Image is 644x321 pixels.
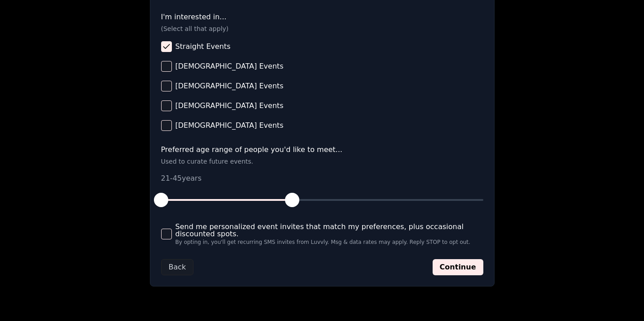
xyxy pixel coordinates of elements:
span: By opting in, you'll get recurring SMS invites from Luvvly. Msg & data rates may apply. Reply STO... [175,239,483,245]
label: Preferred age range of people you'd like to meet... [161,146,483,153]
span: Straight Events [175,43,231,50]
span: Send me personalized event invites that match my preferences, plus occasional discounted spots. [175,223,483,238]
button: [DEMOGRAPHIC_DATA] Events [161,100,172,111]
span: [DEMOGRAPHIC_DATA] Events [175,82,284,90]
span: [DEMOGRAPHIC_DATA] Events [175,63,284,70]
span: [DEMOGRAPHIC_DATA] Events [175,102,284,109]
button: Send me personalized event invites that match my preferences, plus occasional discounted spots.By... [161,229,172,239]
button: [DEMOGRAPHIC_DATA] Events [161,81,172,91]
p: 21 - 45 years [161,173,483,184]
p: (Select all that apply) [161,24,483,33]
button: [DEMOGRAPHIC_DATA] Events [161,120,172,131]
label: I'm interested in... [161,13,483,21]
button: Straight Events [161,41,172,52]
button: [DEMOGRAPHIC_DATA] Events [161,61,172,72]
button: Back [161,259,194,275]
span: [DEMOGRAPHIC_DATA] Events [175,122,284,129]
button: Continue [433,259,483,275]
p: Used to curate future events. [161,157,483,166]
